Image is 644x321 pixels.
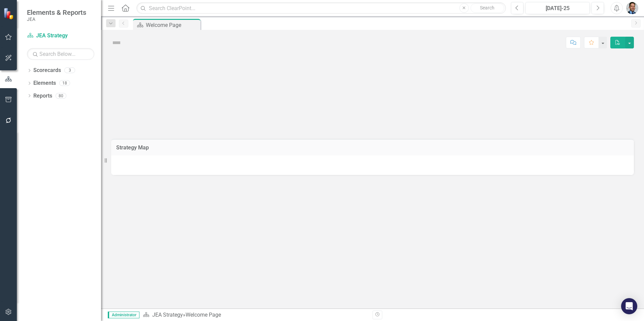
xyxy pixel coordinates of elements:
a: JEA Strategy [27,32,94,40]
div: Welcome Page [186,312,221,318]
span: Administrator [108,312,139,318]
h3: Strategy Map [116,145,629,151]
div: » [143,311,367,319]
div: 18 [59,80,70,86]
div: [DATE]-25 [528,4,587,12]
div: Welcome Page [146,21,199,29]
a: Reports [33,92,52,100]
span: Search [480,5,494,10]
span: Elements & Reports [27,8,86,16]
button: [DATE]-25 [525,2,590,14]
div: Open Intercom Messenger [621,298,637,314]
button: Search [471,3,504,13]
div: 80 [56,93,66,99]
input: Search ClearPoint... [136,2,506,14]
img: Not Defined [111,37,122,48]
img: ClearPoint Strategy [3,8,15,20]
input: Search Below... [27,48,94,60]
a: Elements [33,79,56,87]
img: Christopher Barrett [626,2,638,14]
a: Scorecards [33,67,61,74]
div: 3 [64,68,75,73]
a: JEA Strategy [152,312,183,318]
small: JEA [27,16,86,22]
